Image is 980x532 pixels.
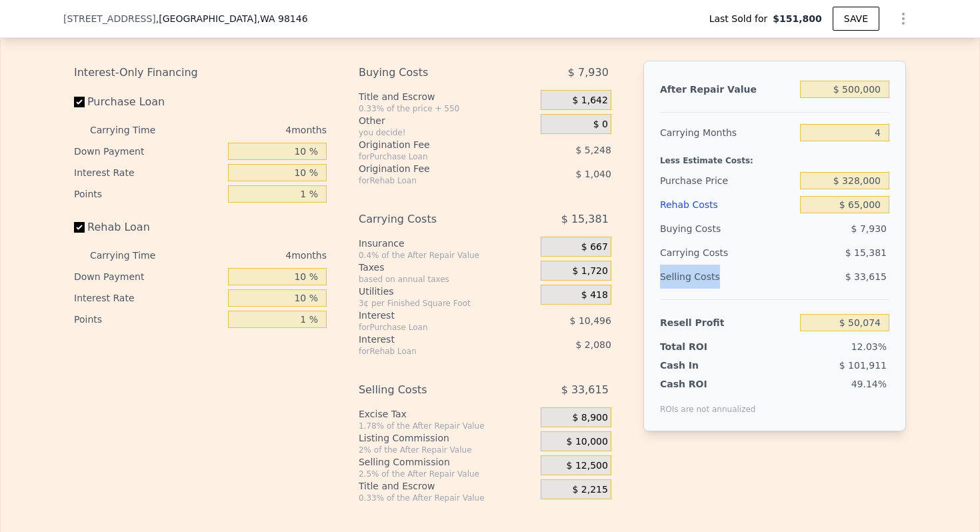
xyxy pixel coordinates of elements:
div: Carrying Costs [660,241,743,265]
div: Title and Escrow [359,90,535,103]
div: Interest Rate [74,162,223,183]
div: 0.33% of the After Repair Value [359,493,535,503]
div: for Purchase Loan [359,322,507,333]
span: $ 101,911 [839,360,887,371]
div: you decide! [359,127,535,138]
div: Interest [359,309,507,322]
div: for Rehab Loan [359,175,507,186]
div: Excise Tax [359,407,535,421]
span: $ 2,080 [575,339,611,350]
div: Total ROI [660,340,743,353]
span: $ 33,615 [845,271,887,282]
div: Origination Fee [359,138,507,151]
div: 2% of the After Repair Value [359,445,535,455]
span: [STREET_ADDRESS] [63,12,156,25]
div: Listing Commission [359,431,535,445]
div: Other [359,114,535,127]
span: $ 1,642 [572,95,607,107]
div: Carrying Costs [359,207,507,231]
button: Show Options [890,5,917,32]
span: $151,800 [773,12,822,25]
div: Points [74,309,223,330]
span: $ 1,040 [575,169,611,179]
div: Down Payment [74,141,223,162]
div: ROIs are not annualized [660,391,756,415]
div: Points [74,183,223,205]
span: $ 12,500 [567,460,608,472]
button: SAVE [833,7,879,31]
span: $ 8,900 [572,412,607,424]
input: Rehab Loan [74,222,85,233]
div: Title and Escrow [359,479,535,493]
input: Purchase Loan [74,97,85,107]
div: Insurance [359,237,535,250]
div: Utilities [359,285,535,298]
span: 12.03% [851,341,887,352]
div: Interest Rate [74,287,223,309]
span: $ 667 [581,241,608,253]
div: 1.78% of the After Repair Value [359,421,535,431]
div: Interest [359,333,507,346]
span: , [GEOGRAPHIC_DATA] [156,12,308,25]
span: , WA 98146 [257,13,307,24]
div: 3¢ per Finished Square Foot [359,298,535,309]
label: Rehab Loan [74,215,223,239]
div: Origination Fee [359,162,507,175]
span: 49.14% [851,379,887,389]
span: $ 10,000 [567,436,608,448]
div: based on annual taxes [359,274,535,285]
span: $ 2,215 [572,484,607,496]
div: Selling Costs [660,265,795,289]
span: $ 15,381 [561,207,609,231]
div: Carrying Time [90,119,177,141]
div: Taxes [359,261,535,274]
div: Purchase Price [660,169,795,193]
span: $ 33,615 [561,378,609,402]
span: $ 10,496 [570,315,611,326]
div: Selling Commission [359,455,535,469]
span: Last Sold for [709,12,773,25]
div: Down Payment [74,266,223,287]
span: $ 7,930 [568,61,609,85]
span: $ 1,720 [572,265,607,277]
span: $ 15,381 [845,247,887,258]
span: $ 5,248 [575,145,611,155]
div: 2.5% of the After Repair Value [359,469,535,479]
div: Cash In [660,359,743,372]
div: 0.33% of the price + 550 [359,103,535,114]
div: Carrying Months [660,121,795,145]
div: After Repair Value [660,77,795,101]
span: $ 7,930 [851,223,887,234]
div: 0.4% of the After Repair Value [359,250,535,261]
span: $ 0 [593,119,608,131]
div: Rehab Costs [660,193,795,217]
div: for Rehab Loan [359,346,507,357]
div: Resell Profit [660,311,795,335]
span: $ 418 [581,289,608,301]
div: 4 months [182,119,327,141]
div: 4 months [182,245,327,266]
div: Buying Costs [660,217,795,241]
label: Purchase Loan [74,90,223,114]
div: Carrying Time [90,245,177,266]
div: for Purchase Loan [359,151,507,162]
div: Buying Costs [359,61,507,85]
div: Interest-Only Financing [74,61,327,85]
div: Less Estimate Costs: [660,145,889,169]
div: Cash ROI [660,377,756,391]
div: Selling Costs [359,378,507,402]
